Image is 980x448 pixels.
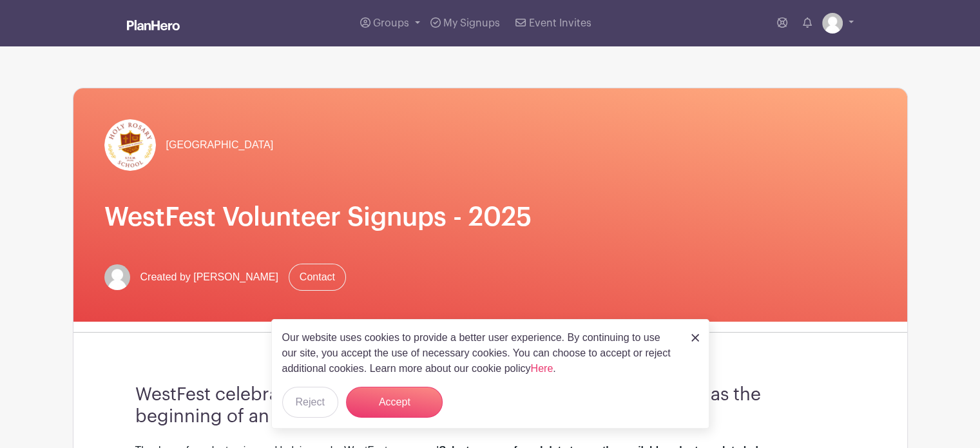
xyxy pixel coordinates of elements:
[289,264,346,291] a: Contact
[529,18,591,28] span: Event Invites
[166,137,274,153] span: [GEOGRAPHIC_DATA]
[691,334,699,342] img: close_button-5f87c8562297e5c2d7936805f587ecaba9071eb48480494691a3f1689db116b3.svg
[282,330,678,376] p: Our website uses cookies to provide a better user experience. By continuing to use our site, you ...
[104,264,130,290] img: default-ce2991bfa6775e67f084385cd625a349d9dcbb7a52a09fb2fda1e96e2d18dcdb.png
[822,13,843,34] img: default-ce2991bfa6775e67f084385cd625a349d9dcbb7a52a09fb2fda1e96e2d18dcdb.png
[135,384,845,427] h3: WestFest celebrates the culmination of a summer well spent, as well as the beginning of an exciti...
[127,20,180,30] img: logo_white-6c42ec7e38ccf1d336a20a19083b03d10ae64f83f12c07503d8b9e83406b4c7d.svg
[282,387,338,418] button: Reject
[104,119,156,171] img: hr-logo-circle.png
[373,18,409,28] span: Groups
[140,269,278,285] span: Created by [PERSON_NAME]
[443,18,500,28] span: My Signups
[104,202,876,233] h1: WestFest Volunteer Signups - 2025
[531,363,553,374] a: Here
[346,387,443,418] button: Accept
